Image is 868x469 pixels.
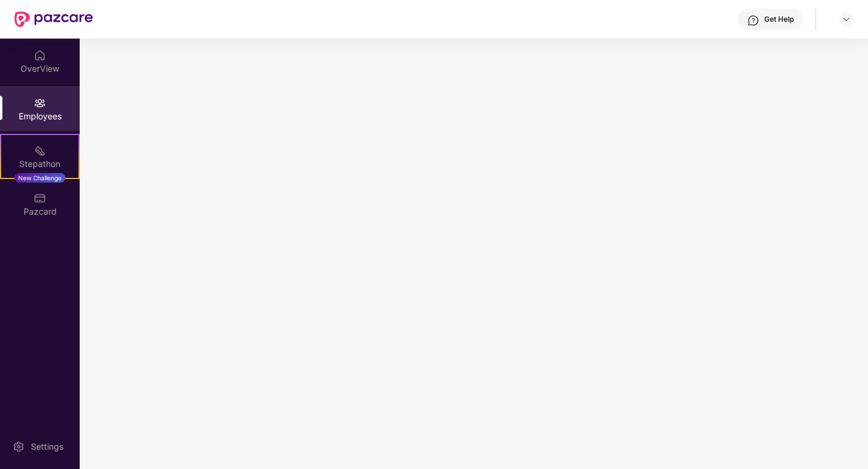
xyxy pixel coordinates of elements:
img: svg+xml;base64,PHN2ZyBpZD0iRHJvcGRvd24tMzJ4MzIiIHhtbG5zPSJodHRwOi8vd3d3LnczLm9yZy8yMDAwL3N2ZyIgd2... [841,14,851,24]
img: New Pazcare Logo [14,11,93,27]
img: svg+xml;base64,PHN2ZyBpZD0iRW1wbG95ZWVzIiB4bWxucz0iaHR0cDovL3d3dy53My5vcmcvMjAwMC9zdmciIHdpZHRoPS... [34,97,46,109]
img: svg+xml;base64,PHN2ZyB4bWxucz0iaHR0cDovL3d3dy53My5vcmcvMjAwMC9zdmciIHdpZHRoPSIyMSIgaGVpZ2h0PSIyMC... [34,145,46,157]
div: New Challenge [14,173,65,183]
img: svg+xml;base64,PHN2ZyBpZD0iSG9tZSIgeG1sbnM9Imh0dHA6Ly93d3cudzMub3JnLzIwMDAvc3ZnIiB3aWR0aD0iMjAiIG... [34,49,46,61]
img: svg+xml;base64,PHN2ZyBpZD0iSGVscC0zMngzMiIgeG1sbnM9Imh0dHA6Ly93d3cudzMub3JnLzIwMDAvc3ZnIiB3aWR0aD... [747,14,759,27]
div: Stepathon [1,158,78,170]
div: Settings [27,441,67,453]
div: Get Help [764,14,794,24]
img: svg+xml;base64,PHN2ZyBpZD0iUGF6Y2FyZCIgeG1sbnM9Imh0dHA6Ly93d3cudzMub3JnLzIwMDAvc3ZnIiB3aWR0aD0iMj... [34,192,46,204]
img: svg+xml;base64,PHN2ZyBpZD0iU2V0dGluZy0yMHgyMCIgeG1sbnM9Imh0dHA6Ly93d3cudzMub3JnLzIwMDAvc3ZnIiB3aW... [13,441,25,453]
